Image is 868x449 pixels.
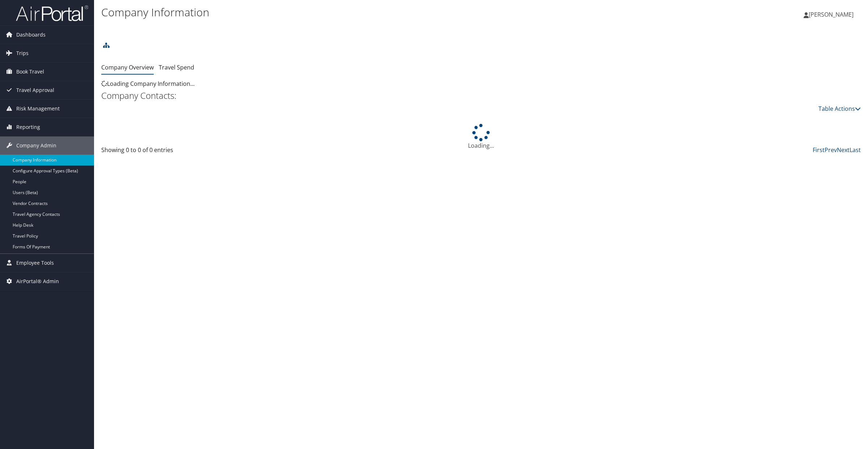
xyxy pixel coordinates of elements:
a: First [813,146,825,154]
span: Trips [16,44,29,62]
span: Company Admin [16,137,56,155]
a: Travel Spend [159,63,194,71]
span: Book Travel [16,63,44,81]
span: [PERSON_NAME] [809,11,854,18]
img: airportal-logo.png [16,5,88,22]
a: Company Overview [101,63,154,71]
span: Dashboards [16,26,46,44]
span: Reporting [16,118,40,136]
span: Loading Company Information... [101,80,195,88]
span: AirPortal® Admin [16,272,59,290]
h1: Company Information [101,5,608,20]
a: Table Actions [818,105,861,113]
a: Last [850,146,861,154]
h2: Company Contacts: [101,89,861,102]
a: Prev [825,146,837,154]
div: Loading... [101,124,861,150]
span: Travel Approval [16,81,54,99]
a: Next [837,146,850,154]
span: Risk Management [16,100,60,118]
a: [PERSON_NAME] [804,4,861,25]
div: Showing 0 to 0 of 0 entries [101,146,283,158]
span: Employee Tools [16,254,54,272]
